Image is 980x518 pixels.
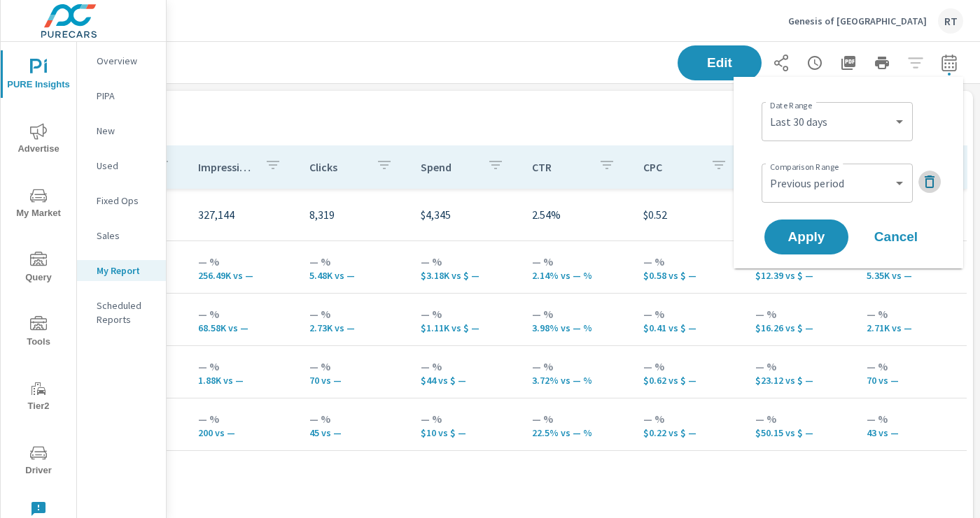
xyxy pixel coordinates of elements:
span: Driver [5,445,72,479]
p: — % [421,410,510,427]
p: $0.52 [643,206,732,223]
button: Apply [764,220,848,254]
div: Sales [77,225,166,246]
p: — % [532,358,621,375]
p: 5,346 vs — [867,270,955,281]
p: 70 vs — [867,375,955,386]
button: Edit [678,45,762,80]
p: — % [867,358,955,375]
p: 2.54% [532,206,621,223]
p: New [97,124,155,138]
p: — % [198,410,287,427]
p: $16.26 vs $ — [755,322,844,333]
button: "Export Report to PDF" [834,49,862,77]
div: Fixed Ops [77,190,166,211]
p: Genesis of [GEOGRAPHIC_DATA] [788,15,927,27]
p: — % [755,305,844,322]
p: $0.58 vs $ — [643,270,732,281]
p: $0.62 vs $ — [643,375,732,386]
p: PIPA [97,89,155,103]
p: 2.14% vs — % [532,270,621,281]
p: — % [755,410,844,427]
p: — % [643,305,732,322]
p: $0.22 vs $ — [643,427,732,438]
p: CTR [532,160,587,174]
button: Select Date Range [935,49,963,77]
div: PIPA [77,85,166,106]
button: Cancel [854,220,938,254]
p: 200 vs — [198,427,287,438]
p: 70 vs — [309,375,398,386]
p: — % [198,253,287,270]
button: Print Report [868,49,896,77]
span: My Market [5,187,72,222]
p: — % [755,358,844,375]
p: — % [867,305,955,322]
p: — % [532,305,621,322]
p: Spend [421,160,476,174]
p: — % [198,358,287,375]
p: — % [532,253,621,270]
p: Used [97,159,155,173]
p: Sales [97,229,155,243]
p: — % [309,410,398,427]
p: $0.41 vs $ — [643,322,732,333]
p: My Report [97,264,155,278]
p: 1,883 vs — [198,375,287,386]
p: — % [643,253,732,270]
p: $50.15 vs $ — [755,427,844,438]
p: $1,115 vs $ — [421,322,510,333]
p: — % [309,253,398,270]
p: 43 vs — [867,427,955,438]
p: — % [867,410,955,427]
div: My Report [77,260,166,281]
p: 327,144 [198,206,287,223]
p: 68,575 vs — [198,322,287,333]
p: 5,477 vs — [309,270,398,281]
p: $23.12 vs $ — [755,375,844,386]
span: Query [5,252,72,286]
p: $10 vs $ — [421,427,510,438]
p: Scheduled Reports [97,298,155,326]
p: $44 vs $ — [421,375,510,386]
p: 8,319 [309,206,398,223]
p: — % [421,253,510,270]
p: 22.5% vs — % [532,427,621,438]
div: Scheduled Reports [77,295,166,330]
span: PURE Insights [5,59,72,93]
p: CPC [643,160,699,174]
div: RT [938,8,963,34]
p: 45 vs — [309,427,398,438]
span: Apply [778,231,834,243]
p: $12.39 vs $ — [755,270,844,281]
div: New [77,120,166,141]
p: — % [532,410,621,427]
span: Edit [692,57,748,69]
p: Fixed Ops [97,194,155,208]
p: 2,707 vs — [867,322,955,333]
p: Impressions [198,160,253,174]
div: Used [77,155,166,176]
p: — % [643,410,732,427]
p: — % [421,305,510,322]
p: 3.98% vs — % [532,322,621,333]
p: — % [309,358,398,375]
p: 256,486 vs — [198,270,287,281]
div: Overview [77,50,166,71]
span: Tier2 [5,380,72,415]
p: $4,345 [421,206,510,223]
p: Clicks [309,160,365,174]
p: — % [309,305,398,322]
p: Overview [97,54,155,68]
p: — % [421,358,510,375]
p: 2,727 vs — [309,322,398,333]
p: — % [198,305,287,322]
p: — % [643,358,732,375]
p: 3.72% vs — % [532,375,621,386]
span: Tools [5,316,72,350]
span: Cancel [868,231,924,243]
p: $3,177 vs $ — [421,270,510,281]
span: Advertise [5,123,72,157]
button: Share Report [767,49,795,77]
